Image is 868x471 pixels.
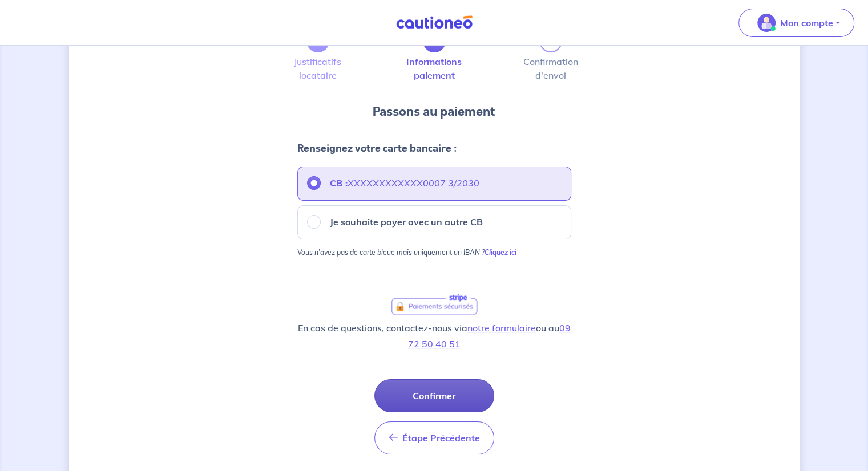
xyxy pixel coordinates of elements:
[485,248,516,257] strong: Cliquez ici
[539,57,562,80] label: Confirmation d'envoi
[297,139,571,157] h4: Renseignez votre carte bancaire :
[391,293,478,315] a: logo-stripe
[330,215,483,229] p: Je souhaite payer avec un autre CB
[738,9,854,37] button: illu_account_valid_menu.svgMon compte
[423,57,446,80] label: Informations paiement
[297,320,571,352] p: En cas de questions, contactez-nous via ou au
[374,421,494,454] button: Étape Précédente
[297,249,571,266] p: Vous n’avez pas de carte bleue mais uniquement un IBAN ?
[348,177,479,189] em: XXXXXXXXXXXX0007 3/2030
[757,14,776,32] img: illu_account_valid_menu.svg
[306,57,329,80] label: Justificatifs locataire
[402,432,480,444] span: Étape Précédente
[373,103,495,121] p: Passons au paiement
[374,379,494,412] button: Confirmer
[780,16,833,30] p: Mon compte
[330,177,479,189] strong: CB :
[391,294,477,315] img: logo-stripe
[467,322,536,334] a: notre formulaire
[391,15,477,30] img: Cautioneo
